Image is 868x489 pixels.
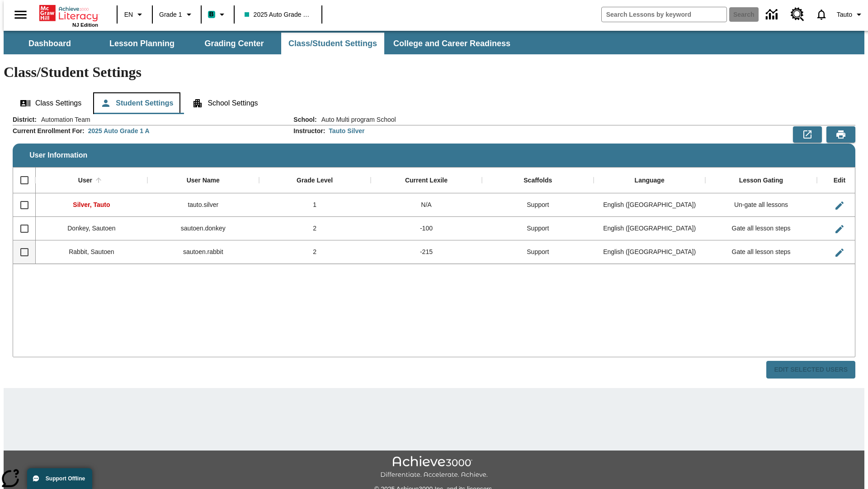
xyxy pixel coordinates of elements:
[189,33,279,54] button: Grading Center
[830,244,849,262] button: Edit User
[39,4,98,22] a: Home
[830,220,849,238] button: Edit User
[259,240,371,264] div: 2
[13,92,89,114] button: Class Settings
[124,10,133,19] span: EN
[297,177,333,185] div: Grade Level
[39,3,98,28] div: Home
[834,177,845,185] div: Edit
[27,468,92,489] button: Support Offline
[380,456,488,479] img: Achieve3000 Differentiate Accelerate Achieve
[259,217,371,240] div: 2
[602,7,726,22] input: search field
[810,3,833,26] a: Notifications
[5,33,95,54] button: Dashboard
[705,217,817,240] div: Gate all lesson steps
[187,177,220,185] div: User Name
[524,177,552,185] div: Scaffolds
[13,116,37,124] h2: District :
[837,10,852,19] span: Tauto
[147,193,259,217] div: tauto.silver
[482,193,594,217] div: Support
[67,225,115,232] span: Donkey, Sautoen
[705,240,817,264] div: Gate all lesson steps
[147,240,259,264] div: sautoen.rabbit
[386,33,518,54] button: College and Career Readiness
[635,177,665,185] div: Language
[293,127,325,135] h2: Instructor :
[259,193,371,217] div: 1
[482,217,594,240] div: Support
[97,33,187,54] button: Lesson Planning
[281,33,384,54] button: Class/Student Settings
[120,6,149,23] button: Language: EN, Select a language
[371,217,482,240] div: -100
[245,10,311,19] span: 2025 Auto Grade 1 A
[73,201,110,208] span: Silver, Tauto
[793,126,822,143] button: Export to CSV
[482,240,594,264] div: Support
[37,115,90,124] span: Automation Team
[78,177,92,185] div: User
[159,10,182,19] span: Grade 1
[147,217,259,240] div: sautoen.donkey
[156,6,198,23] button: Grade: Grade 1, Select a grade
[204,6,231,23] button: Boost Class color is teal. Change class color
[4,31,864,54] div: SubNavbar
[7,1,34,28] button: Open side menu
[739,177,783,185] div: Lesson Gating
[329,126,364,135] div: Tauto Silver
[760,2,785,27] a: Data Center
[13,115,855,379] div: User Information
[594,193,705,217] div: English (US)
[371,193,482,217] div: N/A
[72,22,98,28] span: NJ Edition
[833,6,868,23] button: Profile/Settings
[705,193,817,217] div: Un-gate all lessons
[209,9,214,20] span: B
[830,197,849,215] button: Edit User
[405,177,448,185] div: Current Lexile
[785,2,810,27] a: Resource Center, Will open in new tab
[46,475,85,482] span: Support Offline
[13,92,855,114] div: Class/Student Settings
[594,217,705,240] div: English (US)
[4,64,864,81] h1: Class/Student Settings
[826,126,855,143] button: Print Preview
[293,116,316,124] h2: School :
[185,92,265,114] button: School Settings
[317,115,396,124] span: Auto Multi program School
[29,151,87,159] span: User Information
[13,127,85,135] h2: Current Enrollment For :
[371,240,482,264] div: -215
[69,248,114,255] span: Rabbit, Sautoen
[4,33,519,54] div: SubNavbar
[88,126,150,135] div: 2025 Auto Grade 1 A
[594,240,705,264] div: English (US)
[93,92,180,114] button: Student Settings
